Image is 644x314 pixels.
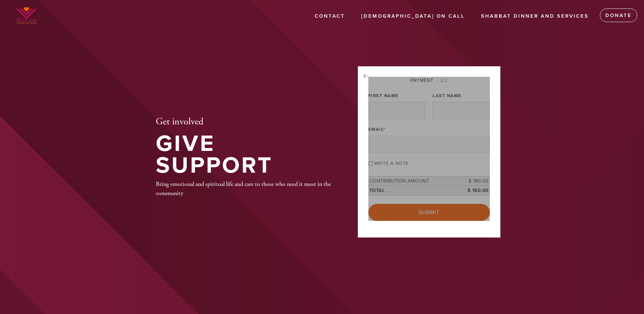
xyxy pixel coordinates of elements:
[156,133,336,177] h1: Give Support
[476,10,594,23] a: Shabbat Dinner and Services
[356,10,470,23] a: [DEMOGRAPHIC_DATA] On Call
[10,3,43,28] img: WhatsApp%20Image%202025-03-14%20at%2002.png
[310,10,350,23] a: Contact
[156,116,336,128] h2: Get involved
[600,8,637,22] a: Donate
[156,179,336,198] div: Bring emotional and spiritual life and care to those who need it most in the community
